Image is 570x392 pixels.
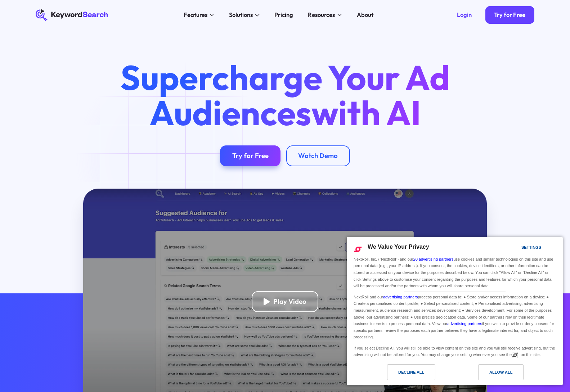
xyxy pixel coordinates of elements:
div: Allow All [489,368,512,376]
a: Decline All [351,364,455,384]
h1: Supercharge Your Ad Audiences [106,60,464,131]
a: Allow All [455,364,558,384]
div: Features [184,10,207,19]
div: Watch Demo [298,152,338,160]
div: Settings [521,243,541,251]
div: Play Video [273,297,306,306]
a: About [352,9,378,21]
a: Settings [509,242,526,255]
div: Try for Free [494,11,525,19]
div: About [357,10,373,19]
a: 20 advertising partners [413,257,454,261]
div: Decline All [398,368,424,376]
a: Pricing [270,9,298,21]
a: Login [448,6,481,24]
div: NextRoll, Inc. ("NextRoll") and our use cookies and similar technologies on this site and use per... [352,255,557,290]
div: Solutions [229,10,253,19]
a: Try for Free [220,145,280,166]
div: Try for Free [232,152,269,160]
div: NextRoll and our process personal data to: ● Store and/or access information on a device; ● Creat... [352,292,557,341]
span: with AI [311,91,421,134]
span: We Value Your Privacy [368,244,429,250]
a: advertising partners [447,321,482,326]
a: advertising partners [383,295,418,299]
div: If you select Decline All, you will still be able to view content on this site and you will still... [352,343,557,359]
div: Resources [308,10,335,19]
div: Pricing [274,10,293,19]
div: Login [457,11,472,19]
a: Try for Free [485,6,535,24]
